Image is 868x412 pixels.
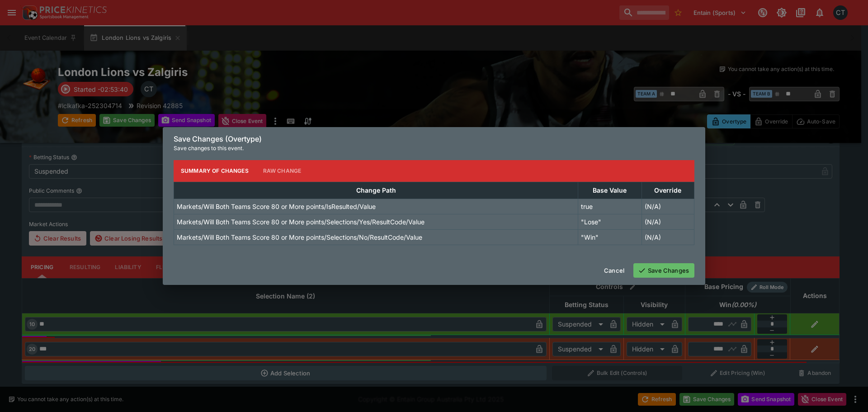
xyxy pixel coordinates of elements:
[578,229,642,245] td: "Win"
[642,214,694,229] td: (N/A)
[578,214,642,229] td: "Lose"
[177,232,422,242] p: Markets/Will Both Teams Score 80 or More points/Selections/No/ResultCode/Value
[599,263,630,278] button: Cancel
[642,182,694,199] th: Override
[633,263,694,278] button: Save Changes
[578,182,642,199] th: Base Value
[174,134,694,144] h6: Save Changes (Overtype)
[177,202,376,211] p: Markets/Will Both Teams Score 80 or More points/IsResulted/Value
[256,160,309,182] button: Raw Change
[642,199,694,214] td: (N/A)
[642,229,694,245] td: (N/A)
[174,160,256,182] button: Summary of Changes
[578,199,642,214] td: true
[174,182,578,199] th: Change Path
[174,144,694,153] p: Save changes to this event.
[177,217,425,227] p: Markets/Will Both Teams Score 80 or More points/Selections/Yes/ResultCode/Value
